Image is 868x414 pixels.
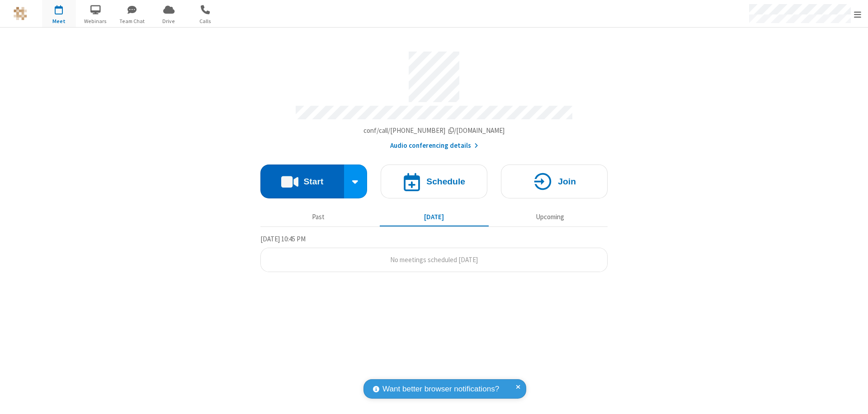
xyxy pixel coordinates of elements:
[115,17,149,25] span: Team Chat
[260,235,306,243] span: [DATE] 10:45 PM
[14,7,27,20] img: QA Selenium DO NOT DELETE OR CHANGE
[380,208,489,226] button: [DATE]
[152,17,186,25] span: Drive
[390,141,478,151] button: Audio conferencing details
[381,165,487,198] button: Schedule
[495,208,604,226] button: Upcoming
[344,165,368,198] div: Start conference options
[264,208,373,226] button: Past
[390,255,478,264] span: No meetings scheduled [DATE]
[79,17,113,25] span: Webinars
[363,126,505,135] span: Copy my meeting room link
[558,177,576,186] h4: Join
[426,177,465,186] h4: Schedule
[189,17,222,25] span: Calls
[260,234,608,273] section: Today's Meetings
[382,383,499,395] span: Want better browser notifications?
[260,165,344,198] button: Start
[501,165,608,198] button: Join
[260,45,608,151] section: Account details
[42,17,76,25] span: Meet
[363,126,505,136] button: Copy my meeting room linkCopy my meeting room link
[303,177,323,186] h4: Start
